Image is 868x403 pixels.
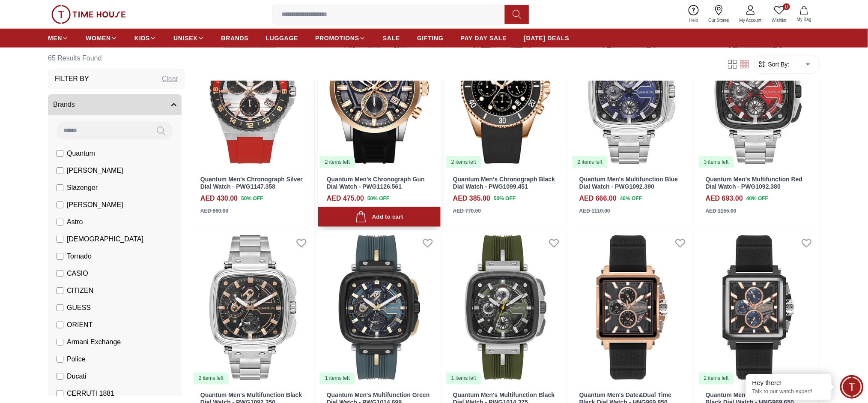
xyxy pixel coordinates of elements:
h4: AED 430.00 [200,193,238,204]
h4: AED 475.00 [327,193,364,204]
span: CASIO [67,268,88,279]
span: 0 [783,3,790,10]
span: Tornado [67,251,92,262]
span: UNISEX [173,34,197,42]
a: Quantum Men's Chronograph Black Dial Watch - PWG1099.451 [453,176,555,190]
span: Our Stores [705,17,733,24]
div: Hey there! [752,379,825,387]
span: [DATE] DEALS [524,34,570,42]
div: 2 items left [446,156,481,168]
img: Quantum Men's Chronograph Silver Dial Watch - PWG1147.358 [192,14,314,169]
a: 0Wishlist [767,3,792,25]
a: Quantum Men's Chronograph Gun Dial Watch - PWG1126.561 [327,176,425,190]
input: Quantum [57,150,63,157]
span: KIDS [134,34,150,42]
input: ORIENT [57,322,63,328]
a: SALE [383,30,400,46]
a: Quantum Men's Multifunction Black Dial Watch - PWG1092.3502 items left [192,230,314,385]
a: MEN [48,30,69,46]
a: Help [684,3,704,25]
span: 50 % OFF [367,195,389,202]
div: Chat Widget [840,375,864,399]
span: WOMEN [86,34,111,42]
h4: AED 385.00 [453,193,490,204]
button: Add to cart [318,207,441,227]
div: 1 items left [446,373,481,385]
div: Clear [162,74,178,84]
span: 50 % OFF [494,195,516,202]
span: My Account [736,17,765,24]
span: CERRUTI 1881 [67,388,114,399]
a: BRANDS [221,30,249,46]
span: PROMOTIONS [315,34,359,42]
button: Sort By: [758,60,790,69]
img: Quantum Men's Multifunction Black Dial Watch - PWG1014.375 [444,230,567,385]
span: LUGGAGE [266,34,298,42]
a: UNISEX [173,30,204,46]
input: GUESS [57,304,63,311]
button: My Bag [792,4,817,24]
a: Quantum Men's Multifunction Black Dial Watch - PWG1014.3751 items left [444,230,567,385]
h6: 65 Results Found [48,48,185,69]
a: [DATE] DEALS [524,30,570,46]
span: 50 % OFF [241,195,263,202]
a: PROMOTIONS [315,30,366,46]
span: 40 % OFF [620,195,642,202]
img: Quantum Men's Multifunction Blue Dial Watch - PWG1092.390 [571,14,693,169]
span: Help [686,17,702,24]
input: Astro [57,219,63,226]
input: [PERSON_NAME] [57,167,63,174]
a: Quantum Men's Chronograph Black Dial Watch - PWG1099.4512 items left [444,14,567,169]
span: ORIENT [67,320,92,330]
span: Armani Exchange [67,337,121,347]
input: [DEMOGRAPHIC_DATA] [57,236,63,243]
span: GIFTING [417,34,444,42]
div: AED 1110.00 [579,207,610,215]
a: LUGGAGE [266,30,298,46]
span: Slazenger [67,183,98,193]
h4: AED 666.00 [579,193,617,204]
img: Quantum Men's Date&Dual Time Black Dial Watch - HNG969.650 [697,230,820,385]
span: Astro [67,217,83,227]
a: PAY DAY SALE [461,30,507,46]
p: Talk to our watch expert! [752,388,825,395]
span: [PERSON_NAME] [67,200,123,210]
a: Quantum Men's Multifunction Blue Dial Watch - PWG1092.390 [579,176,678,190]
span: Wishlist [769,17,790,24]
input: CASIO [57,270,63,277]
a: KIDS [134,30,156,46]
input: CERRUTI 1881 [57,390,63,397]
input: Slazenger [57,184,63,191]
img: Quantum Men's Multifunction Red Dial Watch - PWG1092.380 [697,14,820,169]
img: Quantum Men's Date&Dual Time Black Dial Watch - HNG969.850 [571,230,693,385]
span: SALE [383,34,400,42]
input: Police [57,356,63,363]
span: Police [67,354,86,364]
h3: Filter By [55,74,89,84]
a: Quantum Men's Date&Dual Time Black Dial Watch - HNG969.6502 items left [697,230,820,385]
a: Our Stores [704,3,734,25]
img: Quantum Men's Multifunction Green Dial Watch - PWG1014.699 [318,230,441,385]
span: MEN [48,34,62,42]
span: BRANDS [221,34,249,42]
button: Brands [48,94,182,115]
a: WOMEN [86,30,117,46]
span: PAY DAY SALE [461,34,507,42]
span: Sort By: [767,60,790,69]
div: AED 860.00 [200,207,228,215]
span: Quantum [67,148,95,159]
img: Quantum Men's Chronograph Gun Dial Watch - PWG1126.561 [318,14,441,169]
div: 1 items left [320,373,355,385]
input: Ducati [57,373,63,380]
a: Quantum Men's Multifunction Red Dial Watch - PWG1092.380 [706,176,803,190]
div: 2 items left [573,156,608,168]
a: Quantum Men's Multifunction Blue Dial Watch - PWG1092.3902 items left [571,14,693,169]
img: Quantum Men's Multifunction Black Dial Watch - PWG1092.350 [192,230,314,385]
input: Armani Exchange [57,339,63,346]
div: 2 items left [194,373,229,385]
div: Add to cart [355,211,403,223]
span: [PERSON_NAME] [67,165,123,176]
div: 3 items left [699,156,734,168]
